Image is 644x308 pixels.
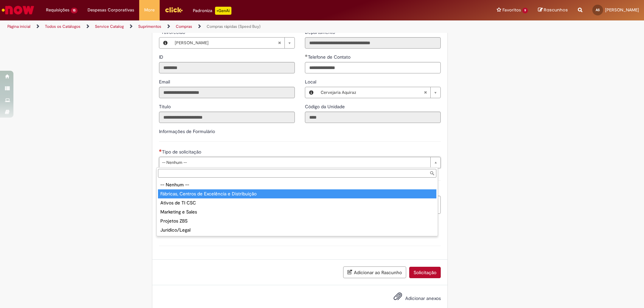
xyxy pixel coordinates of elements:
div: Marketing e Sales [158,207,436,217]
div: -- Nenhum -- [158,180,436,189]
div: Jurídico/Legal [158,226,436,235]
ul: Tipo de solicitação [157,179,438,236]
div: Fábricas, Centros de Excelência e Distribuição [158,189,436,198]
div: Projetos ZBS [158,217,436,226]
div: Ativos de TI CSC [158,198,436,207]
